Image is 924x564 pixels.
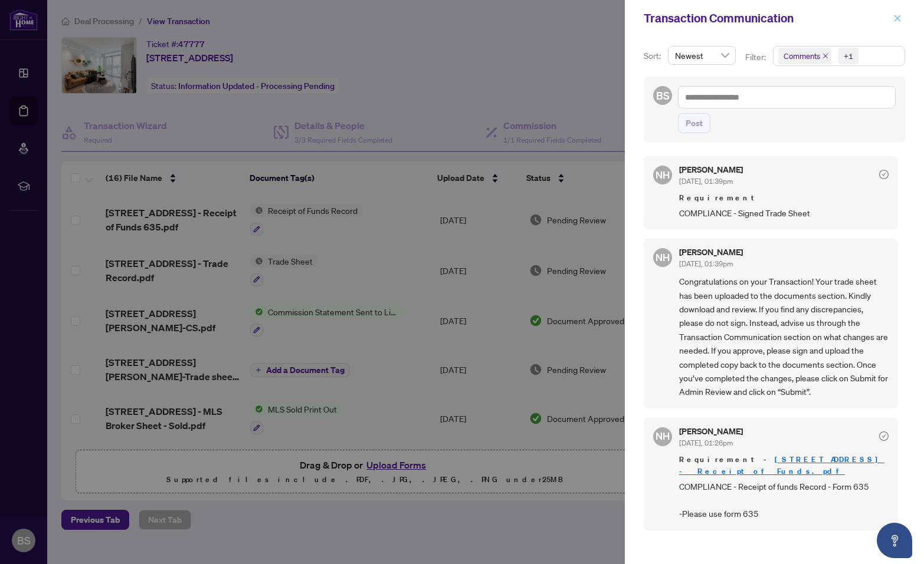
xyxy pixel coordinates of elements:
span: [DATE], 01:26pm [679,438,733,447]
span: COMPLIANCE - Signed Trade Sheet [679,206,889,220]
p: Filter: [745,51,768,64]
span: [DATE], 01:39pm [679,177,733,186]
span: close [893,14,902,22]
span: close [823,53,828,59]
span: Comments [778,48,831,64]
span: NH [656,167,670,183]
span: check-circle [879,170,889,179]
h5: [PERSON_NAME] [679,248,743,256]
span: Requirement - [679,454,889,477]
span: NH [656,429,670,444]
p: Sort: [644,50,663,62]
span: Comments [784,50,820,62]
span: [DATE], 01:39pm [679,259,733,268]
span: NH [656,250,670,265]
button: Post [678,113,710,133]
span: check-circle [879,431,889,441]
a: [STREET_ADDRESS] - Receipt of Funds.pdf [679,454,884,476]
div: +1 [844,50,853,62]
h5: [PERSON_NAME] [679,166,743,174]
span: Requirement [679,192,889,204]
span: Newest [675,47,729,64]
div: Transaction Communication [644,9,890,27]
h5: [PERSON_NAME] [679,427,743,436]
button: Open asap [877,523,912,558]
span: BS [656,87,670,104]
span: Congratulations on your Transaction! Your trade sheet has been uploaded to the documents section.... [679,275,889,398]
span: COMPLIANCE - Receipt of funds Record - Form 635 -Please use form 635 [679,480,889,521]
